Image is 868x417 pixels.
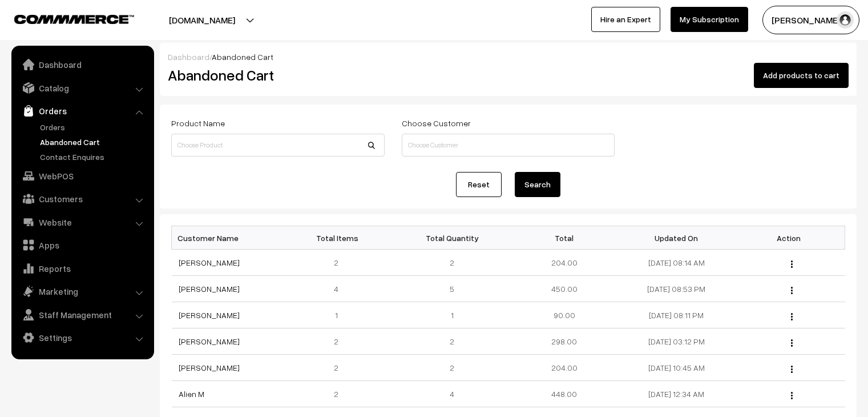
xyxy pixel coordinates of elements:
[591,7,660,32] a: Hire an Expert
[14,101,150,121] a: Orders
[171,117,225,129] label: Product Name
[14,235,150,255] a: Apps
[168,66,383,84] h2: Abandoned Cart
[37,121,150,133] a: Orders
[396,250,508,276] td: 2
[508,381,620,407] td: 448.00
[14,258,150,279] a: Reports
[508,226,620,250] th: Total
[14,327,150,348] a: Settings
[791,392,793,399] img: Menu
[508,276,620,302] td: 450.00
[179,258,240,267] a: [PERSON_NAME]
[179,389,204,399] a: Alien M
[396,328,508,355] td: 2
[396,302,508,328] td: 1
[37,136,150,148] a: Abandoned Cart
[396,355,508,381] td: 2
[733,226,845,250] th: Action
[179,363,240,372] a: [PERSON_NAME]
[168,51,849,63] div: /
[762,6,859,34] button: [PERSON_NAME]…
[791,313,793,320] img: Menu
[284,328,396,355] td: 2
[456,172,502,197] a: Reset
[14,189,150,209] a: Customers
[508,328,620,355] td: 298.00
[284,381,396,407] td: 2
[179,310,240,320] a: [PERSON_NAME]
[14,166,150,186] a: WebPOS
[791,339,793,347] img: Menu
[837,11,854,29] img: user
[179,284,240,294] a: [PERSON_NAME]
[620,302,733,328] td: [DATE] 08:11 PM
[37,151,150,163] a: Contact Enquires
[284,302,396,328] td: 1
[284,226,396,250] th: Total Items
[14,78,150,98] a: Catalog
[620,355,733,381] td: [DATE] 10:45 AM
[402,117,471,129] label: Choose Customer
[671,7,748,32] a: My Subscription
[402,134,615,157] input: Choose Customer
[791,260,793,268] img: Menu
[14,212,150,232] a: Website
[508,355,620,381] td: 204.00
[396,276,508,302] td: 5
[14,11,114,25] a: COMMMERCE
[171,134,385,157] input: Choose Product
[620,328,733,355] td: [DATE] 03:12 PM
[508,250,620,276] td: 204.00
[754,63,849,88] button: Add products to cart
[396,381,508,407] td: 4
[620,226,733,250] th: Updated On
[284,355,396,381] td: 2
[14,281,150,302] a: Marketing
[172,226,284,250] th: Customer Name
[129,6,275,34] button: [DOMAIN_NAME]
[168,52,209,62] a: Dashboard
[396,226,508,250] th: Total Quantity
[14,54,150,75] a: Dashboard
[212,52,273,62] span: Abandoned Cart
[14,304,150,325] a: Staff Management
[791,287,793,294] img: Menu
[791,366,793,373] img: Menu
[179,336,240,346] a: [PERSON_NAME]
[508,302,620,328] td: 90.00
[284,250,396,276] td: 2
[515,172,560,197] button: Search
[620,276,733,302] td: [DATE] 08:53 PM
[620,381,733,407] td: [DATE] 12:34 AM
[284,276,396,302] td: 4
[14,15,134,23] img: COMMMERCE
[620,250,733,276] td: [DATE] 08:14 AM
